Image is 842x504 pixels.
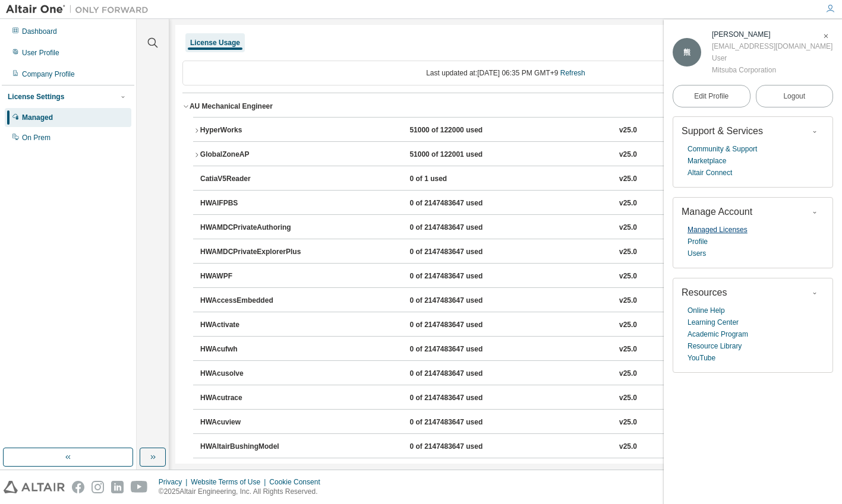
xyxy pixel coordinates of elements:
a: Online Help [688,305,725,316]
button: HWAWPF0 of 2147483647 usedv25.0Expire date:[DATE] [200,264,818,290]
div: 0 of 2147483647 used [409,198,516,209]
button: HWAcuview0 of 2147483647 usedv25.0Expire date:[DATE] [200,410,818,436]
div: HWAcusolve [200,369,307,379]
button: HWAltairBushingModel0 of 2147483647 usedv25.0Expire date:[DATE] [200,434,818,460]
div: v25.0 [619,320,637,331]
div: HWAWPF [200,271,307,282]
div: [EMAIL_ADDRESS][DOMAIN_NAME] [712,40,832,52]
div: v25.0 [619,174,637,185]
div: v25.0 [619,271,637,282]
div: On Prem [22,133,51,142]
div: HWAltairBushingModel [200,442,307,452]
p: © 2025 Altair Engineering, Inc. All Rights Reserved. [159,487,327,497]
div: v25.0 [619,369,637,379]
div: 0 of 2147483647 used [409,296,516,306]
span: Manage Account [682,207,752,217]
div: v25.0 [619,223,637,233]
div: CatiaV5Reader [200,174,307,185]
div: HWAcufwh [200,344,307,355]
div: v25.0 [619,442,637,452]
a: Learning Center [688,316,739,328]
div: HWAIFPBS [200,198,307,209]
div: v25.0 [619,150,637,160]
div: Last updated at: [DATE] 06:35 PM GMT+9 [182,61,829,85]
img: Altair One [6,4,154,15]
div: 0 of 2147483647 used [409,271,516,282]
div: Website Terms of Use [191,477,269,487]
span: Logout [783,90,805,102]
div: 0 of 2147483647 used [409,369,516,379]
button: HWAcusolve0 of 2147483647 usedv25.0Expire date:[DATE] [200,361,818,387]
button: HWAMDCPrivateAuthoring0 of 2147483647 usedv25.0Expire date:[DATE] [200,215,818,241]
img: facebook.svg [72,481,84,493]
div: License Usage [190,38,240,47]
button: HWAIFPBS0 of 2147483647 usedv25.0Expire date:[DATE] [200,191,818,217]
div: HWAcuview [200,417,307,428]
div: GlobalZoneAP [200,150,307,160]
a: Users [688,248,706,259]
span: 熊 [683,48,690,56]
div: v25.0 [619,125,637,136]
span: Support & Services [682,126,763,136]
div: 51000 of 122001 used [409,150,516,160]
button: HyperWorks51000 of 122000 usedv25.0Expire date:[DATE] [193,118,818,144]
div: 0 of 1 used [409,174,516,185]
a: Refresh [560,69,585,77]
div: 0 of 2147483647 used [409,442,516,452]
div: Company Profile [22,69,75,79]
div: 51000 of 122000 used [409,125,516,136]
button: HWAccessEmbedded0 of 2147483647 usedv25.0Expire date:[DATE] [200,288,818,314]
img: linkedin.svg [111,481,124,493]
button: CatiaV5Reader0 of 1 usedv25.0Expire date:[DATE] [200,166,818,192]
div: v25.0 [619,344,637,355]
div: 0 of 2147483647 used [409,320,516,331]
div: Mitsuba Corporation [712,64,832,76]
span: Edit Profile [694,91,729,101]
span: Resources [682,287,727,297]
div: Cookie Consent [269,477,327,487]
div: HWActivate [200,320,307,331]
div: Privacy [159,477,191,487]
div: 0 of 2147483647 used [409,344,516,355]
a: Edit Profile [673,85,750,107]
a: YouTube [688,352,715,364]
a: Marketplace [688,155,726,167]
a: Profile [688,236,708,248]
div: HWAMDCPrivateExplorerPlus [200,247,307,258]
div: HWAcutrace [200,393,307,404]
a: Resource Library [688,340,742,352]
div: HWAccessEmbedded [200,296,307,306]
div: User [712,52,832,64]
div: v25.0 [619,417,637,428]
img: altair_logo.svg [4,481,65,493]
a: Altair Connect [688,167,732,179]
div: 熊田 啓一 [712,28,832,40]
div: 0 of 2147483647 used [409,247,516,258]
div: v25.0 [619,198,637,209]
div: 0 of 2147483647 used [409,417,516,428]
div: HyperWorks [200,125,307,136]
div: Dashboard [22,27,57,36]
a: Managed Licenses [688,224,748,236]
div: v25.0 [619,296,637,306]
a: Community & Support [688,143,757,155]
img: youtube.svg [131,481,148,493]
div: v25.0 [619,247,637,258]
div: License Settings [8,92,64,102]
button: HWAcufwh0 of 2147483647 usedv25.0Expire date:[DATE] [200,337,818,363]
div: v25.0 [619,393,637,404]
div: User Profile [22,48,59,58]
div: 0 of 2147483647 used [409,393,516,404]
button: Logout [756,85,834,107]
div: 0 of 2147483647 used [409,223,516,233]
button: HWAMDCPrivateExplorerPlus0 of 2147483647 usedv25.0Expire date:[DATE] [200,239,818,265]
a: Academic Program [688,328,748,340]
div: AU Mechanical Engineer [190,102,273,111]
button: HWAcutrace0 of 2147483647 usedv25.0Expire date:[DATE] [200,385,818,411]
div: Managed [22,113,53,122]
button: AU Mechanical EngineerLicense ID: 136471 [182,93,829,119]
img: instagram.svg [92,481,104,493]
button: HWAltairCopilotHyperWorks0 of 2147483647 usedv25.0Expire date:[DATE] [200,458,818,484]
button: HWActivate0 of 2147483647 usedv25.0Expire date:[DATE] [200,312,818,338]
button: GlobalZoneAP51000 of 122001 usedv25.0Expire date:[DATE] [193,142,818,168]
